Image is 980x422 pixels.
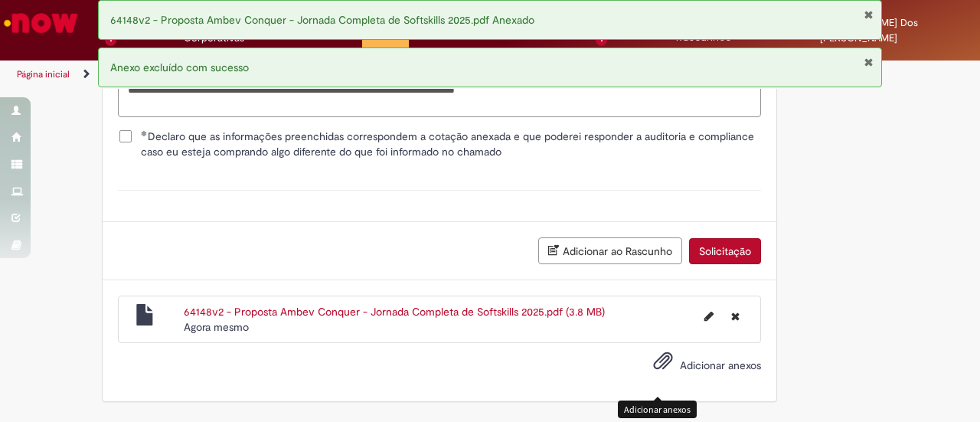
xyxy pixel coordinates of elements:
[689,238,761,264] button: Solicitação
[618,401,697,418] div: Adicionar anexos
[649,347,677,382] button: Adicionar anexos
[11,61,642,89] ul: Trilhas de página
[2,8,80,38] img: ServiceNow
[722,304,749,329] button: Excluir 64148v2 - Proposta Ambev Conquer - Jornada Completa de Softskills 2025.pdf
[864,56,874,68] button: Fechar Notificação
[538,237,682,264] button: Adicionar ao Rascunho
[110,13,534,27] span: 64148v2 - Proposta Ambev Conquer - Jornada Completa de Softskills 2025.pdf Anexado
[184,320,249,334] span: Agora mesmo
[118,77,761,117] textarea: Descrição
[864,8,874,21] button: Fechar Notificação
[184,305,605,319] a: 64148v2 - Proposta Ambev Conquer - Jornada Completa de Softskills 2025.pdf (3.8 MB)
[184,320,249,334] time: 28/08/2025 17:26:32
[695,304,723,329] button: Editar nome de arquivo 64148v2 - Proposta Ambev Conquer - Jornada Completa de Softskills 2025.pdf
[141,130,148,136] span: Obrigatório Preenchido
[141,129,761,159] span: Declaro que as informações preenchidas correspondem a cotação anexada e que poderei responder a a...
[17,68,70,80] a: Página inicial
[110,61,249,74] span: Anexo excluído com sucesso
[680,358,761,372] span: Adicionar anexos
